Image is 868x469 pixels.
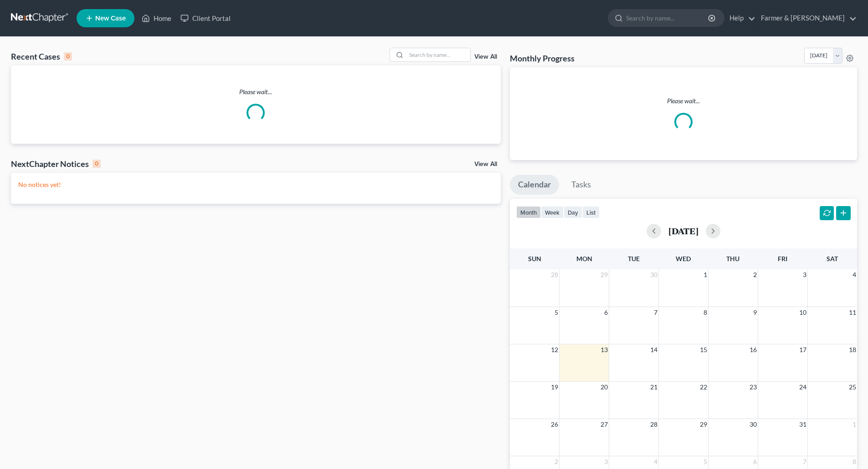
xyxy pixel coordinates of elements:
[582,206,600,218] button: list
[176,10,235,26] a: Client Portal
[852,456,857,467] span: 8
[778,255,787,262] span: Fri
[406,48,470,61] input: Search by name...
[541,206,564,218] button: week
[600,419,609,430] span: 27
[699,419,708,430] span: 29
[11,158,101,169] div: NextChapter Notices
[752,456,758,467] span: 6
[848,382,857,393] span: 25
[11,51,72,62] div: Recent Cases
[798,307,807,318] span: 10
[848,344,857,355] span: 18
[699,382,708,393] span: 22
[852,419,857,430] span: 1
[802,269,807,280] span: 3
[603,456,609,467] span: 3
[653,307,658,318] span: 7
[852,269,857,280] span: 4
[752,307,758,318] span: 9
[92,160,101,168] div: 0
[474,54,497,60] a: View All
[848,307,857,318] span: 11
[600,344,609,355] span: 13
[649,382,658,393] span: 21
[554,456,559,467] span: 2
[510,53,575,64] h3: Monthly Progress
[600,269,609,280] span: 29
[676,255,691,262] span: Wed
[603,307,609,318] span: 6
[752,269,758,280] span: 2
[749,419,758,430] span: 30
[563,175,599,195] a: Tasks
[11,87,501,96] p: Please wait...
[517,96,850,106] p: Please wait...
[756,10,857,26] a: Farmer & [PERSON_NAME]
[95,15,126,22] span: New Case
[64,52,72,61] div: 0
[699,344,708,355] span: 15
[798,344,807,355] span: 17
[802,456,807,467] span: 7
[600,382,609,393] span: 20
[649,269,658,280] span: 30
[649,419,658,430] span: 28
[516,206,541,218] button: month
[550,419,559,430] span: 26
[626,10,709,26] input: Search by name...
[749,344,758,355] span: 16
[554,307,559,318] span: 5
[528,255,541,262] span: Sun
[18,180,493,189] p: No notices yet!
[668,226,699,236] h2: [DATE]
[137,10,176,26] a: Home
[576,255,592,262] span: Mon
[798,419,807,430] span: 31
[725,10,755,26] a: Help
[653,456,658,467] span: 4
[649,344,658,355] span: 14
[510,175,559,195] a: Calendar
[798,382,807,393] span: 24
[628,255,640,262] span: Tue
[827,255,838,262] span: Sat
[703,456,708,467] span: 5
[550,344,559,355] span: 12
[703,269,708,280] span: 1
[564,206,582,218] button: day
[550,269,559,280] span: 28
[474,161,497,167] a: View All
[703,307,708,318] span: 8
[726,255,740,262] span: Thu
[749,382,758,393] span: 23
[550,382,559,393] span: 19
